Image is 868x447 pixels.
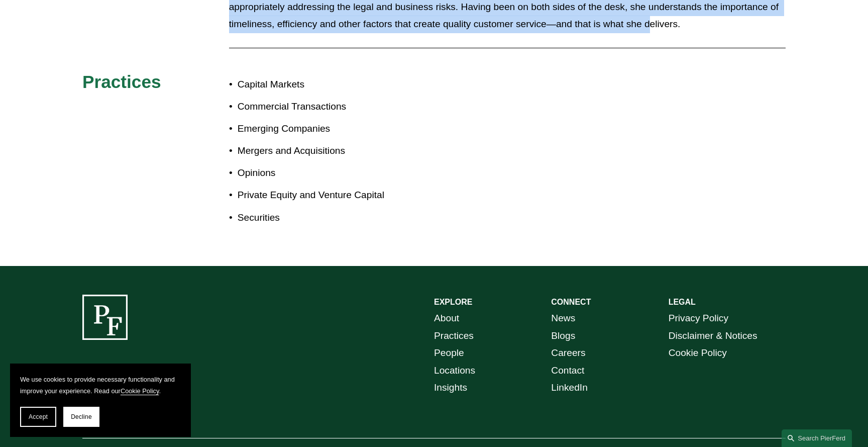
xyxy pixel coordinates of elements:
button: Decline [63,407,99,427]
a: Contact [551,362,584,380]
p: Commercial Transactions [238,98,434,116]
a: Cookie Policy [669,344,727,362]
p: We use cookies to provide necessary functionality and improve your experience. Read our . [20,374,181,397]
strong: CONNECT [551,298,591,306]
p: Capital Markets [238,76,434,94]
a: Cookie Policy [121,387,159,395]
section: Cookie banner [10,364,191,437]
p: Mergers and Acquisitions [238,142,434,160]
strong: LEGAL [669,298,696,306]
span: Practices [82,72,161,92]
a: About [434,310,459,327]
span: Accept [29,413,48,420]
a: Privacy Policy [669,310,728,327]
span: Decline [71,413,92,420]
button: Accept [20,407,56,427]
a: Insights [434,379,467,397]
a: News [551,310,575,327]
p: Opinions [238,164,434,182]
p: Emerging Companies [238,120,434,138]
a: People [434,344,464,362]
a: Locations [434,362,475,380]
a: Blogs [551,327,575,345]
p: Securities [238,209,434,227]
p: Private Equity and Venture Capital [238,187,434,204]
a: Careers [551,344,585,362]
a: LinkedIn [551,379,588,397]
a: Search this site [782,429,852,447]
strong: EXPLORE [434,298,472,306]
a: Disclaimer & Notices [669,327,757,345]
a: Practices [434,327,474,345]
